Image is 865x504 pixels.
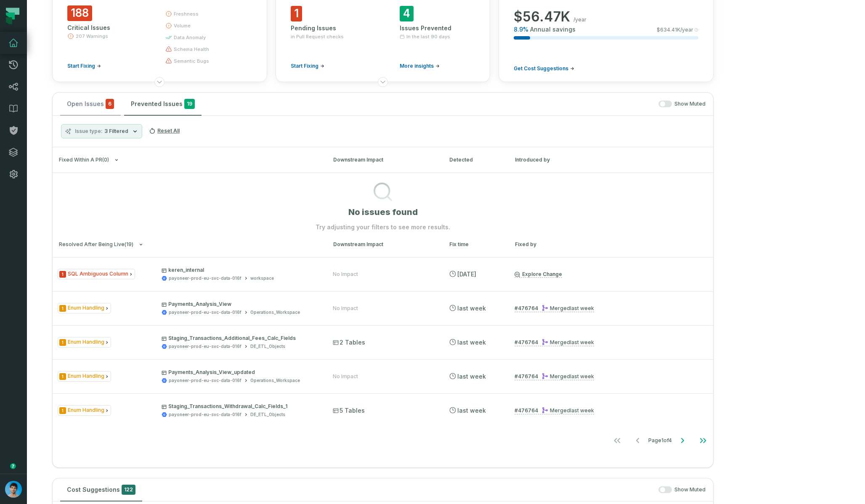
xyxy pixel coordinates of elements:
span: 3 Filtered [104,128,128,135]
button: Open Issues [60,93,121,115]
relative-time: Sep 3, 2025, 10:04 AM GMT+3 [570,305,594,311]
span: 19 [184,99,195,109]
div: No Impact [333,305,358,312]
div: Downstream Impact [333,156,434,164]
span: Severity [59,407,66,414]
div: payoneer-prod-eu-svc-data-016f [169,377,241,384]
div: Operations_Workspace [250,309,300,316]
span: 2 Tables [333,338,365,347]
span: 5 Tables [333,406,365,415]
span: More insights [400,63,434,69]
div: Critical Issues [67,24,150,32]
a: More insights [400,63,440,69]
relative-time: Sep 3, 2025, 10:04 AM GMT+3 [570,407,594,414]
span: Severity [59,271,66,278]
span: Severity [59,373,66,380]
div: DE_ETL_Objects [250,343,285,350]
ul: Page 1 of 4 [607,432,713,449]
div: No Impact [333,373,358,380]
span: Annual savings [530,25,576,34]
div: Fixed within a PR(0) [53,172,713,231]
p: Staging_Transactions_Withdrawal_Calc_Fields_1 [162,403,318,410]
div: Fixed by [515,241,591,248]
span: Resolved After Being Live ( 19 ) [59,241,133,248]
relative-time: Sep 8, 2025, 9:13 AM GMT+3 [457,271,476,278]
span: schema health [174,46,209,53]
span: Issue Type [58,269,135,279]
button: Issue type3 Filtered [61,124,142,138]
span: Issue Type [58,303,111,313]
p: Staging_Transactions_Additional_Fees_Calc_Fields [162,335,318,342]
div: No Impact [333,271,358,278]
a: #476764Merged[DATE] 10:04:19 AM [515,339,594,346]
p: keren_internal [162,267,318,273]
span: Severity [59,339,66,346]
relative-time: Sep 3, 2025, 10:04 AM GMT+3 [570,339,594,345]
relative-time: Sep 3, 2025, 10:04 AM GMT+3 [457,373,486,380]
span: Issue Type [58,371,111,382]
span: 4 [400,6,414,21]
span: Start Fixing [67,63,95,69]
span: semantic bugs [174,58,209,64]
button: Resolved After Being Live(19) [59,241,318,248]
div: Merged [541,373,594,379]
div: Show Muted [205,101,706,108]
img: avatar of Omri Ildis [5,481,22,498]
h1: No issues found [348,206,418,218]
div: Tooltip anchor [9,462,17,470]
a: Start Fixing [67,63,101,69]
p: Payments_Analysis_View [162,301,318,308]
div: Detected [449,156,500,164]
a: Get Cost Suggestions [514,65,574,72]
div: Show Muted [146,486,706,493]
relative-time: Sep 3, 2025, 10:04 AM GMT+3 [457,407,486,414]
button: Prevented Issues [124,93,202,115]
div: Introduced by [515,156,591,164]
div: Merged [541,305,594,311]
span: 8.9 % [514,25,528,34]
relative-time: Sep 3, 2025, 10:04 AM GMT+3 [570,373,594,379]
div: Operations_Workspace [250,377,300,384]
span: In the last 90 days [406,33,450,40]
button: Go to previous page [628,432,648,449]
span: Get Cost Suggestions [514,65,568,72]
span: 188 [67,5,92,21]
div: payoneer-prod-eu-svc-data-016f [169,275,241,281]
span: $ 634.41K /year [657,27,693,33]
relative-time: Sep 3, 2025, 10:04 AM GMT+3 [457,305,486,312]
a: Start Fixing [291,63,324,69]
span: Issue type [75,128,103,135]
span: Fixed within a PR ( 0 ) [59,157,109,163]
span: Issue Type [58,405,111,416]
span: freshness [174,11,199,17]
span: /year [573,16,586,23]
span: $ 56.47K [514,8,570,25]
span: Start Fixing [291,63,318,69]
a: #476764Merged[DATE] 10:04:19 AM [515,373,594,380]
span: Issue Type [58,337,111,347]
span: in Pull Request checks [291,33,344,40]
div: Resolved After Being Live(19) [53,257,713,451]
div: Fix time [449,241,500,248]
a: #476764Merged[DATE] 10:04:19 AM [515,407,594,414]
nav: pagination [53,432,713,449]
relative-time: Sep 3, 2025, 10:04 AM GMT+3 [457,339,486,346]
span: 207 Warnings [76,33,108,40]
span: Severity [59,305,66,312]
button: Reset All [146,124,183,138]
button: Go to first page [607,432,627,449]
span: volume [174,22,191,29]
p: Try adjusting your filters to see more results. [316,223,450,231]
div: workspace [250,275,274,281]
button: Cost Suggestions [60,478,142,501]
div: payoneer-prod-eu-svc-data-016f [169,309,241,316]
div: Issues Prevented [400,24,475,32]
div: Merged [541,339,594,345]
span: data anomaly [174,34,206,41]
button: Go to next page [672,432,693,449]
div: payoneer-prod-eu-svc-data-016f [169,343,241,350]
div: payoneer-prod-eu-svc-data-016f [169,411,241,418]
a: Explore Change [515,271,562,278]
span: 122 [122,485,135,495]
a: #476764Merged[DATE] 10:04:19 AM [515,305,594,312]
